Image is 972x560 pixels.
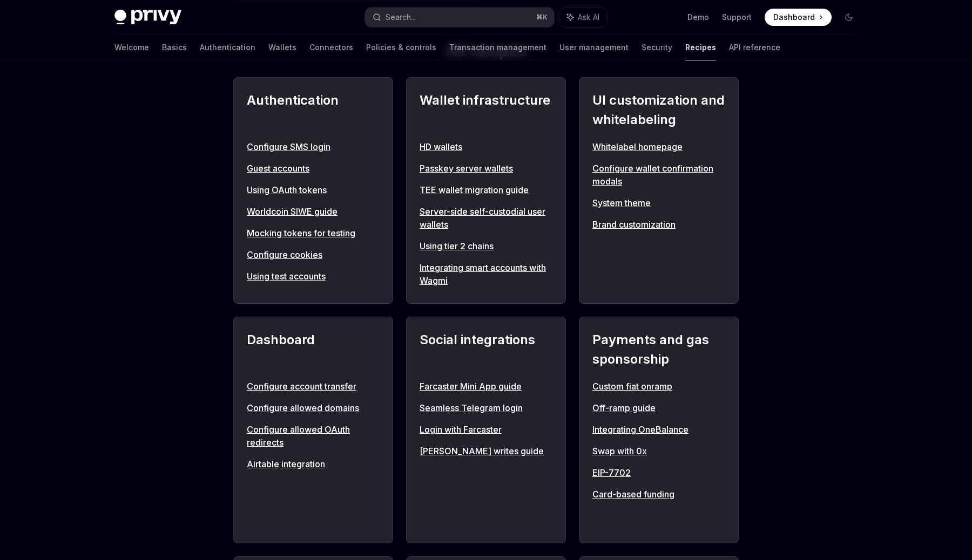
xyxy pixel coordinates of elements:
[592,488,725,501] a: Card-based funding
[642,35,672,60] a: Security
[386,11,416,24] div: Search...
[247,140,380,153] a: Configure SMS login
[687,12,709,23] a: Demo
[162,35,187,60] a: Basics
[247,380,380,393] a: Configure account transfer
[559,35,629,60] a: User management
[773,12,815,23] span: Dashboard
[366,35,436,60] a: Policies & controls
[765,9,832,26] a: Dashboard
[247,270,380,283] a: Using test accounts
[309,35,353,60] a: Connectors
[420,380,552,393] a: Farcaster Mini App guide
[449,35,546,60] a: Transaction management
[729,35,780,60] a: API reference
[247,91,380,129] h2: Authentication
[365,8,554,27] button: Search...⌘K
[420,330,552,369] h2: Social integrations
[268,35,296,60] a: Wallets
[536,13,548,22] span: ⌘ K
[247,183,380,196] a: Using OAuth tokens
[114,35,149,60] a: Welcome
[420,261,552,287] a: Integrating smart accounts with Wagmi
[592,466,725,479] a: EIP-7702
[247,162,380,175] a: Guest accounts
[420,183,552,196] a: TEE wallet migration guide
[420,240,552,252] a: Using tier 2 chains
[559,8,607,27] button: Ask AI
[722,12,752,23] a: Support
[578,12,599,23] span: Ask AI
[114,10,181,25] img: dark logo
[247,227,380,240] a: Mocking tokens for testing
[592,162,725,188] a: Configure wallet confirmation modals
[592,445,725,457] a: Swap with 0x
[420,162,552,175] a: Passkey server wallets
[592,140,725,153] a: Whitelabel homepage
[247,423,380,449] a: Configure allowed OAuth redirects
[592,218,725,231] a: Brand customization
[685,35,716,60] a: Recipes
[200,35,255,60] a: Authentication
[592,330,725,369] h2: Payments and gas sponsorship
[420,423,552,436] a: Login with Farcaster
[247,248,380,261] a: Configure cookies
[420,205,552,231] a: Server-side self-custodial user wallets
[247,457,380,470] a: Airtable integration
[592,380,725,393] a: Custom fiat onramp
[247,401,380,414] a: Configure allowed domains
[247,205,380,218] a: Worldcoin SIWE guide
[420,401,552,414] a: Seamless Telegram login
[420,91,552,129] h2: Wallet infrastructure
[420,140,552,153] a: HD wallets
[592,196,725,209] a: System theme
[592,423,725,436] a: Integrating OneBalance
[247,330,380,369] h2: Dashboard
[420,445,552,457] a: [PERSON_NAME] writes guide
[840,9,858,26] button: Toggle dark mode
[592,401,725,414] a: Off-ramp guide
[592,91,725,129] h2: UI customization and whitelabeling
